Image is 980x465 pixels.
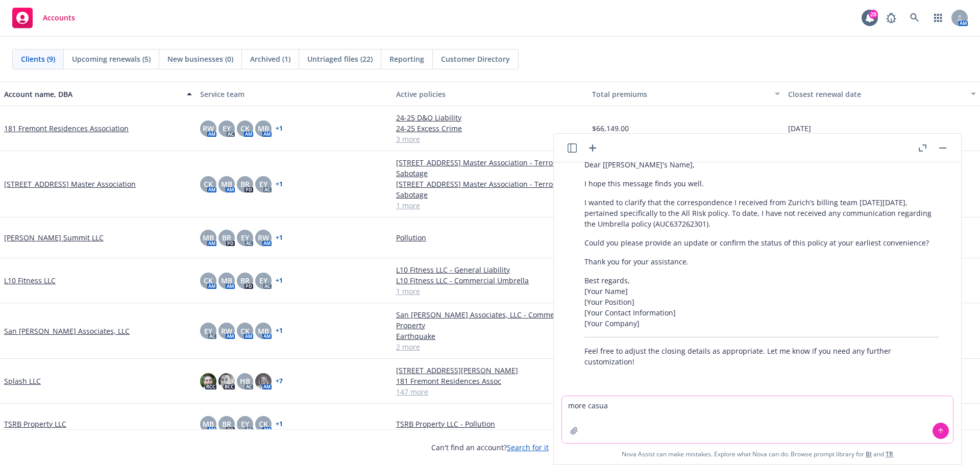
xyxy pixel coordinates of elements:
[904,8,925,28] a: Search
[584,346,939,367] p: Feel free to adjust the closing details as appropriate. Let me know if you need any further custo...
[276,378,283,384] a: + 7
[788,123,811,134] span: [DATE]
[221,275,232,286] span: MB
[396,365,584,376] a: [STREET_ADDRESS][PERSON_NAME]
[4,232,104,243] a: [PERSON_NAME] Summit LLC
[396,331,584,341] a: Earthquake
[196,82,392,106] button: Service team
[584,237,939,248] p: Could you please provide an update or confirm the status of this policy at your earliest convenie...
[223,123,231,134] span: EY
[276,328,283,334] a: + 1
[431,442,549,453] span: Can't find an account?
[441,54,510,64] span: Customer Directory
[276,181,283,187] a: + 1
[258,326,269,336] span: MB
[4,376,41,386] a: Splash LLC
[396,200,584,211] a: 1 more
[396,134,584,144] a: 3 more
[4,179,136,189] a: [STREET_ADDRESS] Master Association
[396,419,584,429] a: TSRB Property LLC - Pollution
[222,419,231,429] span: BR
[4,419,66,429] a: TSRB Property LLC
[396,123,584,134] a: 24-25 Excess Crime
[259,179,267,189] span: EY
[43,14,75,22] span: Accounts
[396,309,584,331] a: San [PERSON_NAME] Associates, LLC - Commercial Property
[307,54,373,64] span: Untriaged files (22)
[928,8,948,28] a: Switch app
[250,54,290,64] span: Archived (1)
[255,373,272,389] img: photo
[240,275,250,286] span: BR
[584,275,939,329] p: Best regards, [Your Name] [Your Position] [Your Contact Information] [Your Company]
[204,326,212,336] span: EY
[258,232,269,243] span: RW
[622,444,893,464] span: Nova Assist can make mistakes. Explore what Nova can do: Browse prompt library for and
[204,275,213,286] span: CK
[259,275,267,286] span: EY
[866,450,872,458] a: BI
[886,450,893,458] a: TR
[276,278,283,284] a: + 1
[396,112,584,123] a: 24-25 D&O Liability
[584,178,939,189] p: I hope this message finds you well.
[221,179,232,189] span: MB
[4,89,181,100] div: Account name, DBA
[784,82,980,106] button: Closest renewal date
[4,275,56,286] a: L10 Fitness LLC
[258,123,269,134] span: MB
[276,421,283,427] a: + 1
[396,376,584,386] a: 181 Fremont Residences Assoc
[588,82,784,106] button: Total premiums
[507,443,549,452] a: Search for it
[396,179,584,200] a: [STREET_ADDRESS] Master Association - Terrorism and Sabotage
[396,157,584,179] a: [STREET_ADDRESS] Master Association - Terrorism and Sabotage
[396,89,584,100] div: Active policies
[259,419,268,429] span: CK
[592,123,629,134] span: $66,149.00
[4,326,130,336] a: San [PERSON_NAME] Associates, LLC
[392,82,588,106] button: Active policies
[218,373,235,389] img: photo
[592,89,769,100] div: Total premiums
[4,123,129,134] a: 181 Fremont Residences Association
[241,232,249,243] span: EY
[584,197,939,229] p: I wanted to clarify that the correspondence I received from Zurich’s billing team [DATE][DATE], p...
[788,89,965,100] div: Closest renewal date
[396,386,584,397] a: 147 more
[203,232,214,243] span: MB
[389,54,424,64] span: Reporting
[221,326,232,336] span: RW
[396,232,584,243] a: Pollution
[396,264,584,275] a: L10 Fitness LLC - General Liability
[881,8,901,28] a: Report a Bug
[584,256,939,267] p: Thank you for your assistance.
[241,419,249,429] span: EY
[8,4,79,32] a: Accounts
[276,235,283,241] a: + 1
[222,232,231,243] span: BR
[72,54,151,64] span: Upcoming renewals (5)
[240,179,250,189] span: BR
[240,123,250,134] span: CK
[21,54,55,64] span: Clients (9)
[200,373,216,389] img: photo
[396,275,584,286] a: L10 Fitness LLC - Commercial Umbrella
[562,396,953,443] textarea: more casua
[396,341,584,352] a: 2 more
[240,326,250,336] span: CK
[200,89,388,100] div: Service team
[167,54,233,64] span: New businesses (0)
[203,123,214,134] span: RW
[240,376,250,386] span: HB
[869,10,878,19] div: 28
[204,179,213,189] span: CK
[276,126,283,132] a: + 1
[396,286,584,297] a: 1 more
[203,419,214,429] span: MB
[584,159,939,170] p: Dear [[PERSON_NAME]'s Name],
